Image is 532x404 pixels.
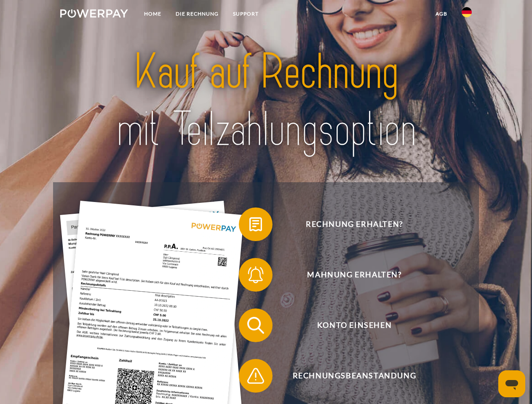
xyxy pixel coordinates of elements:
a: SUPPORT [226,6,266,21]
img: qb_bell.svg [245,264,266,285]
span: Rechnung erhalten? [251,207,457,241]
a: agb [428,6,454,21]
button: Konto einsehen [239,308,458,342]
img: title-powerpay_de.svg [80,40,452,161]
a: Home [137,6,168,21]
img: logo-powerpay-white.svg [60,9,128,18]
img: qb_bill.svg [245,214,266,235]
iframe: Schaltfläche zum Öffnen des Messaging-Fensters [498,370,525,397]
img: de [462,7,472,17]
span: Konto einsehen [251,308,457,342]
button: Rechnung erhalten? [239,207,458,241]
img: qb_search.svg [245,315,266,336]
span: Rechnungsbeanstandung [251,359,457,393]
img: qb_warning.svg [245,365,266,386]
span: Mahnung erhalten? [251,258,457,292]
button: Rechnungsbeanstandung [239,359,458,393]
a: DIE RECHNUNG [168,6,226,21]
button: Mahnung erhalten? [239,258,458,292]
